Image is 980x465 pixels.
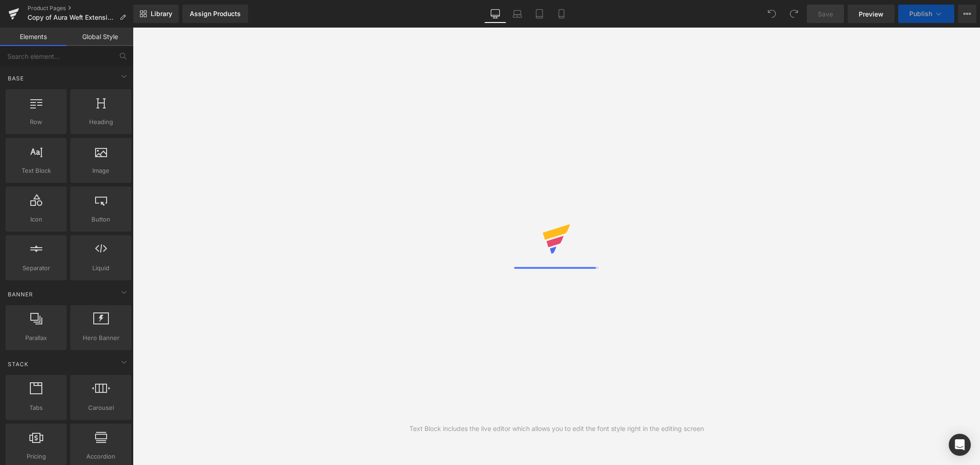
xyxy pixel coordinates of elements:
[73,166,129,176] span: Image
[818,9,833,19] span: Save
[958,5,976,23] button: More
[73,117,129,127] span: Heading
[8,166,64,176] span: Text Block
[409,424,704,434] div: Text Block includes the live editor which allows you to edit the font style right in the editing ...
[550,5,572,23] a: Mobile
[506,5,528,23] a: Laptop
[8,403,64,413] span: Tabs
[28,5,133,12] a: Product Pages
[73,452,129,461] span: Accordion
[848,5,895,23] a: Preview
[528,5,550,23] a: Tablet
[909,10,932,17] span: Publish
[8,263,64,273] span: Separator
[785,5,803,23] button: Redo
[8,452,64,461] span: Pricing
[763,5,781,23] button: Undo
[73,403,129,413] span: Carousel
[7,360,29,369] span: Stack
[7,74,25,83] span: Base
[8,215,64,224] span: Icon
[73,263,129,273] span: Liquid
[190,10,241,17] div: Assign Products
[8,117,64,127] span: Row
[73,333,129,343] span: Hero Banner
[151,10,172,18] span: Library
[133,5,179,23] a: New Library
[73,215,129,224] span: Button
[949,434,971,456] div: Open Intercom Messenger
[67,28,133,46] a: Global Style
[859,9,884,19] span: Preview
[8,333,64,343] span: Parallax
[7,290,34,299] span: Banner
[898,5,954,23] button: Publish
[484,5,506,23] a: Desktop
[28,14,116,21] span: Copy of Aura Weft Extensions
